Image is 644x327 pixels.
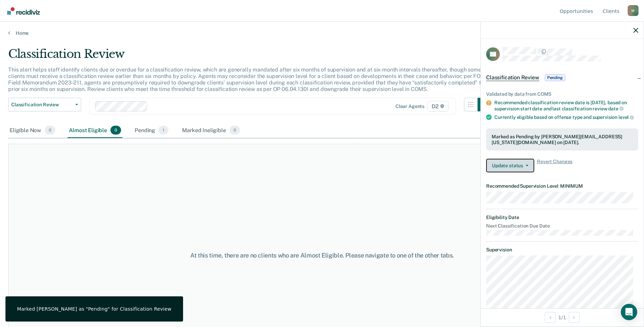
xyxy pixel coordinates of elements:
[159,126,168,135] span: 1
[11,102,73,108] span: Classification Review
[486,183,638,189] dt: Recommended Supervision Level MINIMUM
[133,123,170,138] div: Pending
[165,252,479,259] div: At this time, there are no clients who are Almost Eligible. Please navigate to one of the other t...
[17,306,171,312] div: Marked [PERSON_NAME] as "Pending" for Classification Review
[45,126,55,135] span: 0
[537,159,572,172] span: Revert Changes
[618,114,634,120] span: level
[486,247,638,253] dt: Supervision
[628,5,639,16] div: M
[494,114,638,120] div: Currently eligible based on offense type and supervision
[8,66,487,93] p: This alert helps staff identify clients due or overdue for a classification review, which are gen...
[558,183,560,189] span: •
[569,312,580,323] button: Next Opportunity
[486,91,638,97] div: Validated by data from COMS
[486,223,638,229] dt: Next Classification Due Date
[395,104,424,109] div: Clear agents
[494,100,638,111] div: Recommended classification review date is [DATE], based on supervision start date and last classi...
[8,30,636,36] a: Home
[229,126,240,135] span: 0
[628,5,639,16] button: Profile dropdown button
[486,159,534,172] button: Update status
[8,47,491,66] div: Classification Review
[181,123,241,138] div: Marked Ineligible
[110,126,121,135] span: 0
[486,74,539,81] span: Classification Review
[545,312,556,323] button: Previous Opportunity
[621,304,637,320] div: Open Intercom Messenger
[68,123,122,138] div: Almost Eligible
[486,215,638,220] dt: Eligibility Date
[427,101,449,112] span: D2
[481,67,644,89] div: Classification ReviewPending
[545,74,565,81] span: Pending
[492,134,633,145] div: Marked as Pending by [PERSON_NAME][EMAIL_ADDRESS][US_STATE][DOMAIN_NAME] on [DATE].
[7,7,40,15] img: Recidiviz
[481,308,644,326] div: 1 / 1
[8,123,57,138] div: Eligible Now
